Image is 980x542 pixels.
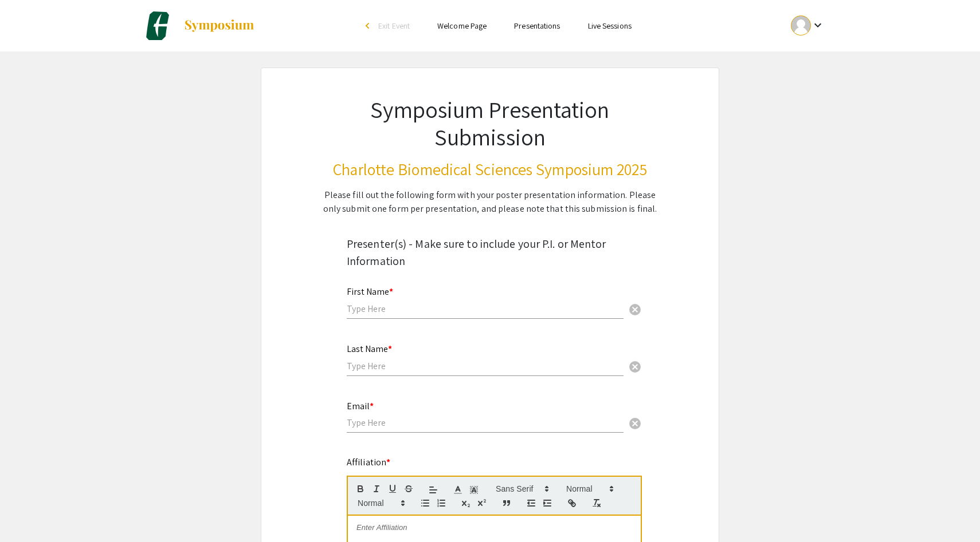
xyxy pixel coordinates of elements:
a: Live Sessions [588,21,632,31]
input: Type Here [347,417,624,429]
mat-label: Affiliation [347,456,390,468]
input: Type Here [347,360,624,372]
h3: Charlotte Biomedical Sciences Symposium 2025 [317,160,663,179]
a: Charlotte Biomedical Sciences Symposium 2025 [143,11,255,40]
h1: Symposium Presentation Submission [317,96,663,151]
input: Type Here [347,303,624,315]
img: Charlotte Biomedical Sciences Symposium 2025 [143,11,172,40]
span: Exit Event [378,21,410,31]
span: cancel [628,417,642,430]
button: Clear [624,354,646,377]
div: Presenter(s) - Make sure to include your P.I. or Mentor Information [347,235,633,270]
button: Clear [624,412,646,434]
span: cancel [628,303,642,317]
mat-icon: Expand account dropdown [811,18,825,32]
iframe: Chat [9,490,49,533]
a: Presentations [514,21,560,31]
div: Please fill out the following form with your poster presentation information. Please only submit ... [317,188,663,216]
mat-label: Email [347,400,374,412]
div: arrow_back_ios [366,22,373,29]
mat-label: Last Name [347,343,392,355]
span: cancel [628,360,642,374]
button: Clear [624,297,646,320]
mat-label: First Name [347,286,393,298]
button: Expand account dropdown [779,13,837,38]
img: Symposium by ForagerOne [183,19,255,33]
a: Welcome Page [437,21,487,31]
